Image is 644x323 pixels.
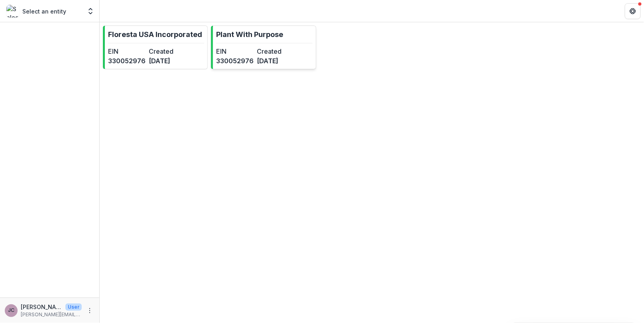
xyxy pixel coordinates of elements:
dd: [DATE] [257,56,294,66]
img: Select an entity [6,5,19,18]
p: Select an entity [22,7,66,16]
dt: EIN [216,47,254,56]
p: User [65,304,82,311]
div: Jamie Chen [8,308,14,313]
dt: EIN [108,47,146,56]
dd: 330052976 [108,56,146,66]
p: Floresta USA Incorporated [108,29,202,40]
a: Plant With PurposeEIN330052976Created[DATE] [211,25,316,69]
button: More [85,306,95,315]
a: Floresta USA IncorporatedEIN330052976Created[DATE] [103,25,208,69]
button: Open entity switcher [85,3,96,19]
dt: Created [149,47,186,56]
dd: 330052976 [216,56,254,66]
p: Plant With Purpose [216,29,283,40]
dd: [DATE] [149,56,186,66]
button: Get Help [625,3,641,19]
p: [PERSON_NAME][EMAIL_ADDRESS][DOMAIN_NAME] [21,311,82,318]
p: [PERSON_NAME] [21,303,62,311]
dt: Created [257,47,294,56]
